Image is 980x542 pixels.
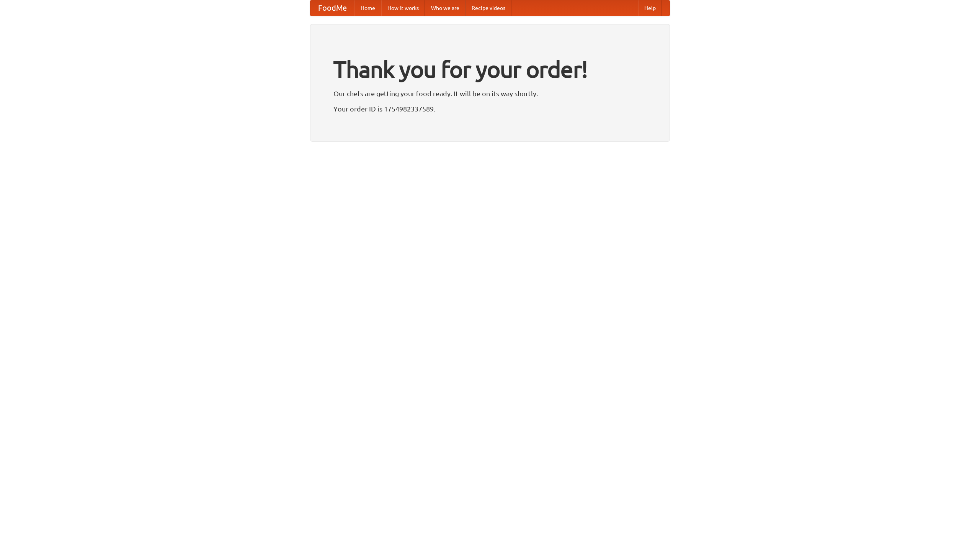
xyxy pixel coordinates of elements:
a: Home [354,0,381,16]
a: Recipe videos [465,0,511,16]
h1: Thank you for your order! [333,51,647,88]
a: Help [638,0,662,16]
p: Your order ID is 1754982337589. [333,103,647,115]
a: How it works [381,0,425,16]
a: FoodMe [310,0,354,16]
a: Who we are [425,0,465,16]
p: Our chefs are getting your food ready. It will be on its way shortly. [333,88,647,99]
